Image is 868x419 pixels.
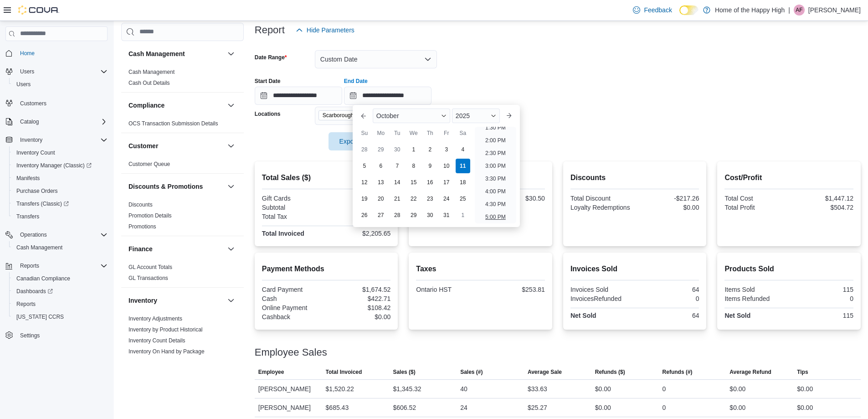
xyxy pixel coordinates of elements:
[262,295,324,302] div: Cash
[328,313,390,321] div: $0.00
[460,402,467,413] div: 24
[128,244,224,253] button: Finance
[528,368,562,376] span: Average Sale
[255,380,322,398] div: [PERSON_NAME]
[16,116,42,127] button: Catalog
[16,330,108,341] span: Settings
[226,181,236,192] button: Discounts & Promotions
[128,182,224,191] button: Discounts & Promotions
[16,244,62,251] span: Cash Management
[16,313,64,321] span: [US_STATE] CCRS
[390,191,405,206] div: day-21
[13,147,108,158] span: Inventory Count
[456,159,470,173] div: day-11
[121,262,244,287] div: Finance
[328,295,390,302] div: $422.71
[20,231,47,238] span: Operations
[483,195,545,202] div: $30.50
[128,212,172,219] a: Promotion Details
[16,229,108,240] span: Operations
[570,264,699,274] h2: Invoices Sold
[16,149,55,156] span: Inventory Count
[16,229,51,240] button: Operations
[679,5,699,15] input: Dark Mode
[328,230,390,237] div: $2,205.65
[390,142,405,157] div: day-30
[482,212,509,222] li: 5:00 PM
[2,96,111,109] button: Customers
[128,202,153,208] a: Discounts
[797,383,813,394] div: $0.00
[226,295,236,306] button: Inventory
[9,146,111,159] button: Inventory Count
[482,135,509,146] li: 2:00 PM
[595,368,625,376] span: Refunds ($)
[128,348,205,355] a: Inventory On Hand by Package
[416,286,478,293] div: Ontario HST
[5,43,108,366] nav: Complex example
[13,311,108,322] span: Washington CCRS
[128,68,175,76] span: Cash Management
[390,208,405,222] div: day-28
[255,110,281,118] label: Locations
[808,5,861,16] p: [PERSON_NAME]
[374,142,388,157] div: day-29
[13,273,108,284] span: Canadian Compliance
[406,142,421,157] div: day-1
[128,337,185,344] a: Inventory Count Details
[16,48,38,59] a: Home
[791,295,853,302] div: 0
[729,402,745,413] div: $0.00
[128,120,218,127] a: OCS Transaction Submission Details
[2,329,111,342] button: Settings
[637,295,699,302] div: 0
[2,259,111,272] button: Reports
[528,402,547,413] div: $25.27
[20,262,39,269] span: Reports
[255,87,342,105] input: Press the down key to open a popover containing a calendar.
[16,162,92,169] span: Inventory Manager (Classic)
[9,285,111,298] a: Dashboards
[13,79,108,90] span: Users
[637,204,699,211] div: $0.00
[128,326,203,333] a: Inventory by Product Historical
[2,115,111,128] button: Catalog
[406,126,421,140] div: We
[121,159,244,173] div: Customer
[13,299,108,310] span: Reports
[328,195,390,202] div: $0.00
[20,118,39,125] span: Catalog
[406,175,421,190] div: day-15
[255,78,281,85] label: Start Date
[226,243,236,254] button: Finance
[482,173,509,184] li: 3:30 PM
[390,175,405,190] div: day-14
[128,101,164,110] h3: Compliance
[456,142,470,157] div: day-4
[724,312,750,319] strong: Net Sold
[724,195,787,202] div: Total Cost
[373,109,450,123] div: Button. Open the month selector. October is currently selected.
[226,48,236,59] button: Cash Management
[439,142,454,157] div: day-3
[13,311,67,322] a: [US_STATE] CCRS
[128,120,218,127] span: OCS Transaction Submission Details
[128,79,170,87] span: Cash Out Details
[663,402,666,413] div: 0
[595,383,611,394] div: $0.00
[128,141,158,150] h3: Customer
[128,274,168,282] span: GL Transactions
[794,5,805,16] div: Alisha Farrell
[20,50,35,57] span: Home
[16,187,58,195] span: Purchase Orders
[729,368,771,376] span: Average Refund
[570,286,633,293] div: Invoices Sold
[637,312,699,319] div: 64
[13,242,66,253] a: Cash Management
[262,230,304,237] strong: Total Invoiced
[357,159,372,173] div: day-5
[326,402,349,413] div: $685.43
[13,160,108,171] span: Inventory Manager (Classic)
[356,141,471,223] div: October, 2025
[13,186,62,197] a: Purchase Orders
